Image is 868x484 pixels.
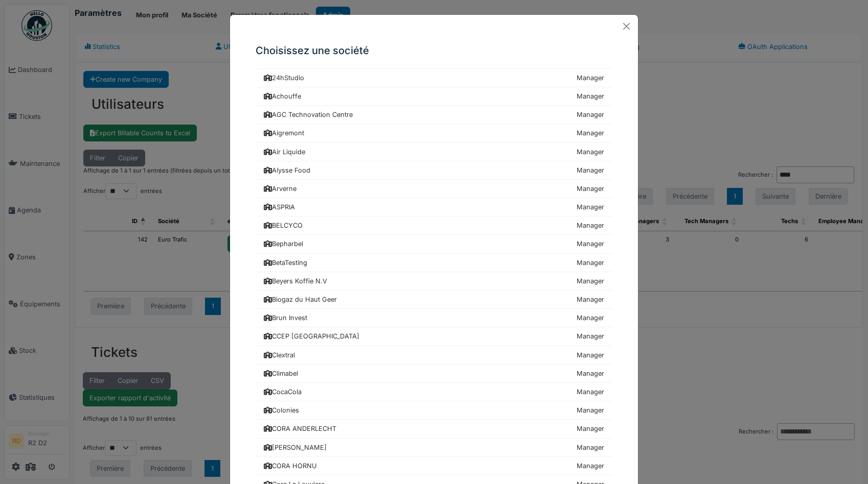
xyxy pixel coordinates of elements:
[577,313,604,323] div: Manager
[264,313,307,323] div: Brun Invest
[256,365,612,383] a: Climabel Manager
[264,276,327,286] div: Beyers Koffie N.V
[577,258,604,268] div: Manager
[264,258,307,268] div: BetaTesting
[577,369,604,378] div: Manager
[256,161,612,180] a: Alysse Food Manager
[577,424,604,433] div: Manager
[264,221,303,230] div: BELCYCO
[256,143,612,161] a: Air Liquide Manager
[264,91,301,101] div: Achouffe
[577,110,604,119] div: Manager
[577,165,604,175] div: Manager
[577,239,604,249] div: Manager
[577,331,604,341] div: Manager
[577,295,604,304] div: Manager
[256,180,612,198] a: Arverne Manager
[264,239,303,249] div: Bepharbel
[577,91,604,101] div: Manager
[256,401,612,420] a: Colonies Manager
[256,235,612,253] a: Bepharbel Manager
[256,68,612,87] a: 24hStudio Manager
[256,124,612,142] a: Aigremont Manager
[264,350,295,360] div: Clextral
[256,327,612,346] a: CCEP [GEOGRAPHIC_DATA] Manager
[264,165,310,175] div: Alysse Food
[256,457,612,475] a: CORA HORNU Manager
[264,73,304,83] div: 24hStudio
[577,350,604,360] div: Manager
[256,420,612,438] a: CORA ANDERLECHT Manager
[577,202,604,212] div: Manager
[577,128,604,138] div: Manager
[256,216,612,235] a: BELCYCO Manager
[577,387,604,397] div: Manager
[264,461,317,471] div: CORA HORNU
[256,383,612,401] a: CocaCola Manager
[577,73,604,83] div: Manager
[577,147,604,157] div: Manager
[256,309,612,327] a: Brun Invest Manager
[264,369,298,378] div: Climabel
[256,439,612,457] a: [PERSON_NAME] Manager
[577,184,604,193] div: Manager
[256,87,612,106] a: Achouffe Manager
[256,254,612,272] a: BetaTesting Manager
[577,276,604,286] div: Manager
[264,331,359,341] div: CCEP [GEOGRAPHIC_DATA]
[264,387,302,397] div: CocaCola
[619,19,634,34] button: Close
[577,461,604,471] div: Manager
[264,405,299,415] div: Colonies
[256,346,612,365] a: Clextral Manager
[264,202,295,212] div: ASPRIA
[256,43,612,58] h5: Choisissez une société
[577,405,604,415] div: Manager
[264,443,327,452] div: [PERSON_NAME]
[264,147,305,157] div: Air Liquide
[577,443,604,452] div: Manager
[264,184,296,193] div: Arverne
[577,221,604,230] div: Manager
[264,424,336,433] div: CORA ANDERLECHT
[264,128,304,138] div: Aigremont
[264,295,337,304] div: Biogaz du Haut Geer
[256,106,612,124] a: AGC Technovation Centre Manager
[264,110,353,119] div: AGC Technovation Centre
[256,272,612,291] a: Beyers Koffie N.V Manager
[256,198,612,216] a: ASPRIA Manager
[256,291,612,309] a: Biogaz du Haut Geer Manager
